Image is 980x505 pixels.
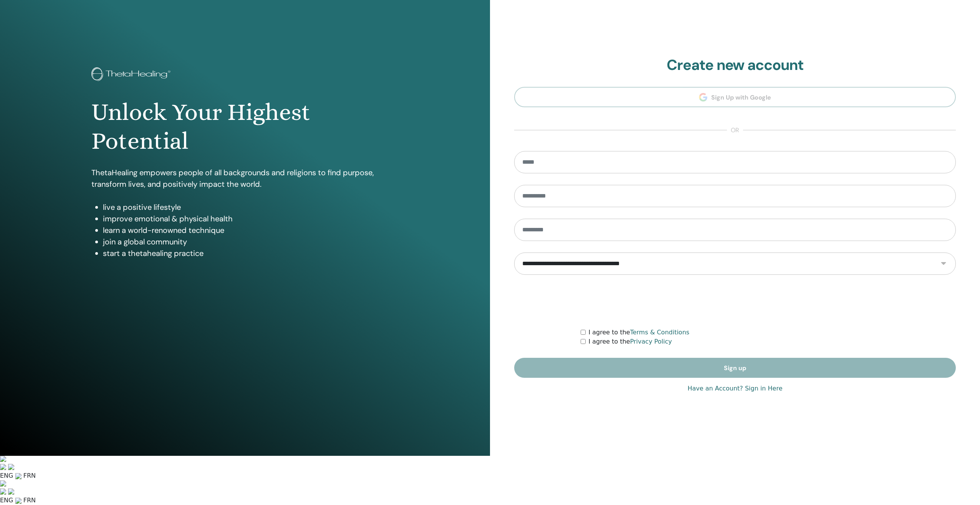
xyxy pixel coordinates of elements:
a: Privacy Policy [630,338,672,345]
li: start a thetahealing practice [103,248,399,259]
li: live a positive lifestyle [103,201,399,213]
li: join a global community [103,236,399,248]
h2: Create new account [514,56,956,74]
iframe: reCAPTCHA [677,286,793,316]
a: Terms & Conditions [630,329,689,336]
a: Have an Account? Sign in Here [687,384,782,393]
img: r-arrow.svg [15,473,22,479]
label: I agree to the [589,328,690,337]
span: FRN [23,472,36,479]
li: learn a world-renowned technique [103,224,399,236]
label: I agree to the [589,337,672,346]
li: improve emotional & physical health [103,213,399,224]
img: copy.svg [8,464,14,470]
span: FRN [23,497,36,504]
h1: Unlock Your Highest Potential [91,98,399,155]
p: ThetaHealing empowers people of all backgrounds and religions to find purpose, transform lives, a... [91,167,399,190]
img: r-arrow.svg [15,498,22,504]
img: copy.svg [8,488,14,495]
span: or [727,126,743,135]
